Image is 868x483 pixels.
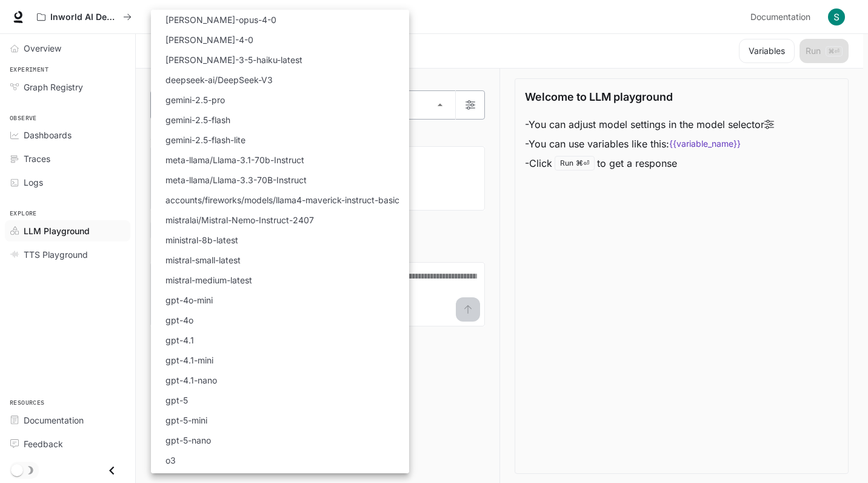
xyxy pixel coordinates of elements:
[165,73,273,86] p: deepseek-ai/DeepSeek-V3
[165,33,253,46] p: [PERSON_NAME]-4-0
[165,254,241,266] p: mistral-small-latest
[165,13,276,26] p: [PERSON_NAME]-opus-4-0
[165,394,188,407] p: gpt-5
[165,133,245,146] p: gemini-2.5-flash-lite
[165,113,230,126] p: gemini-2.5-flash
[165,314,193,326] p: gpt-4o
[165,174,307,186] p: meta-llama/Llama-3.3-70B-Instruct
[165,334,194,346] p: gpt-4.1
[165,234,238,246] p: ministral-8b-latest
[165,374,217,387] p: gpt-4.1-nano
[165,354,213,366] p: gpt-4.1-mini
[165,434,211,447] p: gpt-5-nano
[165,154,304,166] p: meta-llama/Llama-3.1-70b-Instruct
[165,454,176,467] p: o3
[165,194,399,206] p: accounts/fireworks/models/llama4-maverick-instruct-basic
[165,214,314,226] p: mistralai/Mistral-Nemo-Instruct-2407
[165,294,213,306] p: gpt-4o-mini
[165,414,207,427] p: gpt-5-mini
[165,53,302,66] p: [PERSON_NAME]-3-5-haiku-latest
[165,93,225,106] p: gemini-2.5-pro
[165,274,252,286] p: mistral-medium-latest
